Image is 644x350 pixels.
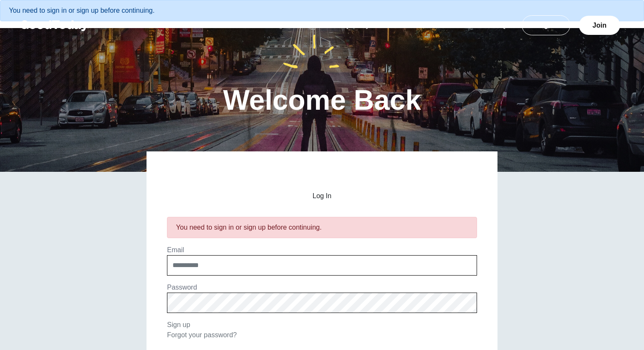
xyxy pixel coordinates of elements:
[482,22,516,29] a: FAQ
[522,15,570,35] a: Log In
[167,246,184,253] label: Email
[167,321,190,328] a: Sign up
[167,284,197,291] label: Password
[223,86,421,114] h1: Welcome Back
[167,192,477,200] h2: Log In
[20,20,89,31] img: GoodToday
[579,16,620,35] a: Join
[167,331,237,339] a: Forgot your password?
[400,22,438,29] a: About
[336,22,400,29] a: [DATE] Cause
[440,22,480,29] a: Teams
[176,222,468,233] div: You need to sign in or sign up before continuing.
